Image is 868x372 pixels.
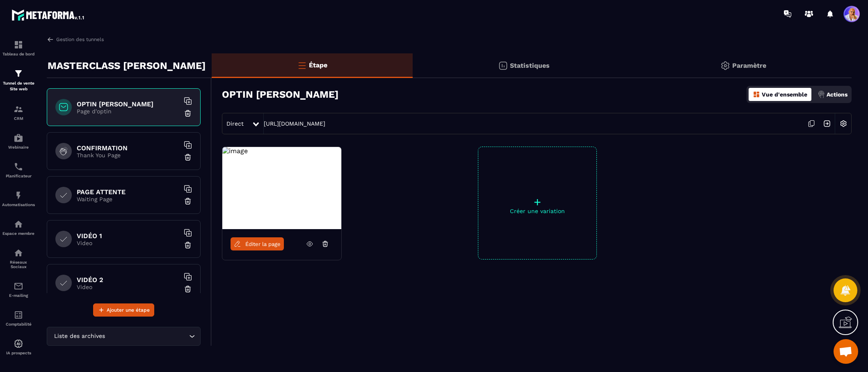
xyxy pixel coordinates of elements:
div: Search for option [47,327,201,346]
p: Vue d'ensemble [762,91,807,98]
img: email [14,281,23,291]
a: [URL][DOMAIN_NAME] [264,120,325,127]
div: Ouvrir le chat [834,339,858,364]
p: Réseaux Sociaux [2,260,35,269]
img: social-network [14,248,23,258]
button: Ajouter une étape [93,303,154,317]
p: E-mailing [2,293,35,298]
p: + [478,196,596,208]
a: schedulerschedulerPlanificateur [2,156,35,184]
a: Éditer la page [231,237,284,250]
img: automations [14,219,23,229]
input: Search for option [107,332,187,341]
p: Tableau de bord [2,52,35,56]
p: Statistiques [510,62,550,69]
a: accountantaccountantComptabilité [2,304,35,333]
p: CRM [2,116,35,121]
img: formation [14,40,23,50]
a: automationsautomationsAutomatisations [2,184,35,213]
a: emailemailE-mailing [2,275,35,304]
a: formationformationCRM [2,98,35,127]
a: automationsautomationsEspace membre [2,213,35,242]
a: formationformationTableau de bord [2,34,35,62]
img: trash [184,241,192,249]
img: trash [184,197,192,205]
h6: OPTIN [PERSON_NAME] [77,100,179,108]
a: automationsautomationsWebinaire [2,127,35,156]
img: setting-w.858f3a88.svg [836,116,851,131]
img: accountant [14,310,23,320]
img: arrow [47,36,54,43]
img: setting-gr.5f69749f.svg [720,61,730,71]
p: Thank You Page [77,152,179,158]
img: actions.d6e523a2.png [818,91,825,98]
a: Gestion des tunnels [47,36,104,43]
span: Ajouter une étape [107,306,150,314]
p: Tunnel de vente Site web [2,80,35,92]
p: Étape [309,61,327,69]
img: stats.20deebd0.svg [498,61,508,71]
h6: CONFIRMATION [77,144,179,152]
img: dashboard-orange.40269519.svg [753,91,760,98]
img: automations [14,339,23,349]
img: trash [184,109,192,117]
p: Automatisations [2,202,35,207]
p: Créer une variation [478,208,596,214]
a: formationformationTunnel de vente Site web [2,62,35,98]
img: logo [11,7,85,22]
p: Comptabilité [2,322,35,326]
span: Liste des archives [52,332,107,341]
p: Espace membre [2,231,35,236]
p: IA prospects [2,351,35,355]
img: formation [14,69,23,78]
p: Video [77,284,179,290]
img: scheduler [14,162,23,172]
p: Video [77,240,179,246]
img: automations [14,133,23,143]
p: MASTERCLASS [PERSON_NAME] [48,57,206,74]
h6: VIDÉO 1 [77,232,179,240]
img: trash [184,285,192,293]
img: trash [184,153,192,161]
img: bars-o.4a397970.svg [297,60,307,70]
h3: OPTIN [PERSON_NAME] [222,89,338,100]
p: Actions [827,91,847,98]
h6: PAGE ATTENTE [77,188,179,196]
p: Planificateur [2,174,35,178]
p: Waiting Page [77,196,179,202]
img: formation [14,104,23,114]
span: Direct [226,120,244,127]
p: Page d'optin [77,108,179,115]
h6: VIDÉO 2 [77,276,179,284]
span: Éditer la page [245,241,281,247]
a: social-networksocial-networkRéseaux Sociaux [2,242,35,275]
p: Webinaire [2,145,35,149]
p: Paramètre [732,62,766,69]
img: automations [14,191,23,200]
img: arrow-next.bcc2205e.svg [819,116,835,131]
img: image [222,147,248,155]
